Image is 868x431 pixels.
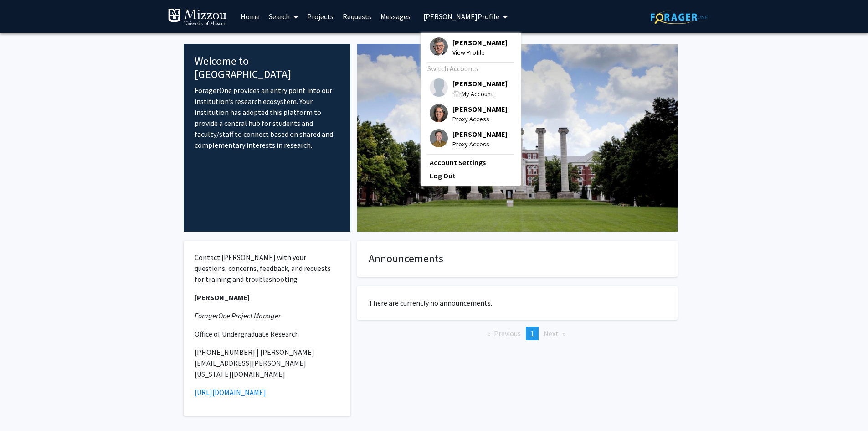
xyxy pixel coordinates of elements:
span: [PERSON_NAME] Profile [423,12,499,21]
img: Cover Image [357,44,678,232]
span: [PERSON_NAME] [452,129,508,139]
a: Messages [376,0,415,32]
ul: Pagination [357,327,678,340]
a: [URL][DOMAIN_NAME] [195,388,266,397]
a: Search [264,0,303,32]
img: Profile Picture [430,78,448,97]
a: Requests [338,0,376,32]
div: Profile Picture[PERSON_NAME]My Account [430,78,508,99]
span: Previous [494,329,521,338]
div: Profile Picture[PERSON_NAME]Proxy Access [430,104,508,124]
img: Profile Picture [430,129,448,147]
span: My Account [462,90,493,98]
em: ForagerOne Project Manager [195,311,281,320]
span: Proxy Access [452,114,508,124]
p: [PHONE_NUMBER] | [PERSON_NAME][EMAIL_ADDRESS][PERSON_NAME][US_STATE][DOMAIN_NAME] [195,347,340,379]
a: Home [236,0,264,32]
a: Account Settings [430,157,512,168]
p: ForagerOne provides an entry point into our institution’s research ecosystem. Your institution ha... [195,85,340,151]
h4: Announcements [369,252,666,265]
iframe: Chat [7,390,39,424]
p: Office of Undergraduate Research [195,328,340,339]
span: View Profile [452,47,508,57]
p: There are currently no announcements. [369,297,666,308]
span: [PERSON_NAME] [452,78,508,88]
strong: [PERSON_NAME] [195,293,250,302]
a: Log Out [430,170,512,181]
div: Switch Accounts [427,63,512,74]
span: [PERSON_NAME] [452,104,508,114]
img: ForagerOne Logo [651,10,708,24]
span: Next [544,329,559,338]
span: 1 [530,329,534,338]
div: Profile Picture[PERSON_NAME]Proxy Access [430,129,508,149]
a: Projects [303,0,338,32]
span: Proxy Access [452,139,508,149]
div: Profile Picture[PERSON_NAME]View Profile [430,37,508,57]
p: Contact [PERSON_NAME] with your questions, concerns, feedback, and requests for training and trou... [195,252,340,285]
img: Profile Picture [430,104,448,122]
img: Profile Picture [430,37,448,56]
img: University of Missouri Logo [168,8,227,26]
span: [PERSON_NAME] [452,37,508,47]
h4: Welcome to [GEOGRAPHIC_DATA] [195,55,340,81]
